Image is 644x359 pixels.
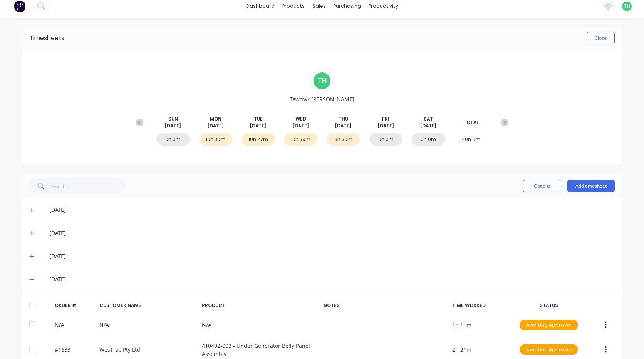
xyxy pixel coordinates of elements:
[49,275,615,284] div: [DATE]
[412,133,445,146] div: 0h 0m
[520,344,578,355] div: Awaiting Approval
[369,133,403,146] div: 0h 0m
[202,302,317,309] div: PRODUCT
[520,344,578,356] button: Awaiting Approval
[378,122,394,129] span: [DATE]
[567,180,615,192] button: Add timesheet
[454,133,488,146] div: 40h 6m
[165,122,181,129] span: [DATE]
[520,319,578,331] button: Awaiting Approval
[250,122,266,129] span: [DATE]
[312,71,332,91] div: T H
[290,95,354,103] span: Tewdwr [PERSON_NAME]
[327,133,360,146] div: 8h 30m
[241,133,275,146] div: 10h 27m
[587,32,615,44] button: Close
[452,302,510,309] div: TIME WORKED
[420,122,436,129] span: [DATE]
[99,302,196,309] div: CUSTOMER NAME
[293,122,309,129] span: [DATE]
[278,0,309,12] div: products
[523,180,561,192] button: Options
[199,133,233,146] div: 10h 30m
[520,320,578,330] div: Awaiting Approval
[424,116,433,122] span: SAT
[295,116,306,122] span: WED
[624,3,630,10] span: TH
[365,0,402,12] div: productivity
[51,178,126,194] input: Search...
[14,0,25,12] img: Factory
[254,116,263,122] span: TUE
[463,119,479,126] span: TOTAL
[324,302,446,309] div: NOTES
[382,116,389,122] span: FRI
[55,302,93,309] div: ORDER #
[516,302,582,309] div: STATUS
[330,0,365,12] div: purchasing
[168,116,178,122] span: SUN
[49,229,615,237] div: [DATE]
[335,122,351,129] span: [DATE]
[156,133,190,146] div: 0h 0m
[49,252,615,260] div: [DATE]
[210,116,221,122] span: MON
[284,133,318,146] div: 10h 39m
[339,116,348,122] span: THU
[49,206,615,214] div: [DATE]
[208,122,224,129] span: [DATE]
[309,0,330,12] div: sales
[242,0,278,12] a: dashboard
[29,34,64,43] div: Timesheets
